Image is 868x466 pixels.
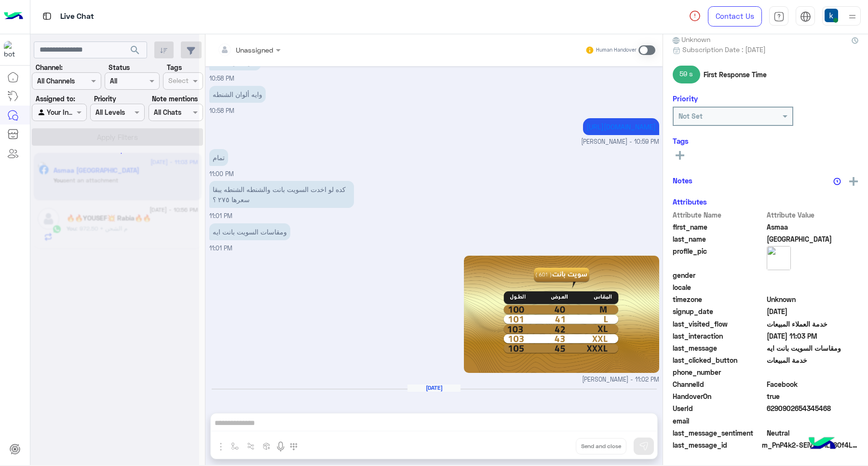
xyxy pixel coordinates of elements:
span: null [767,367,859,377]
span: last_message_id [673,440,760,450]
img: tab [773,11,785,22]
span: Salem [767,234,859,244]
p: 4/9/2025, 10:58 PM [209,86,266,103]
a: tab [769,6,788,27]
span: [PERSON_NAME] - 10:59 PM [581,137,659,147]
span: last_message_sentiment [673,428,765,438]
span: email [673,416,765,426]
span: خدمة العملاء المبيعات [767,319,859,329]
span: Unknown [767,294,859,304]
div: Select [167,75,189,88]
p: 4/9/2025, 11:00 PM [209,149,228,166]
span: timezone [673,294,765,304]
div: loading... [106,145,123,162]
span: last_visited_flow [673,319,765,329]
h6: [DATE] [407,384,461,391]
span: 10:58 PM [209,75,234,82]
img: hulul-logo.png [805,427,839,461]
a: [URL][DOMAIN_NAME] [586,123,656,131]
button: Send and close [576,438,626,454]
span: [PERSON_NAME] - 11:02 PM [582,375,659,384]
span: last_interaction [673,331,765,341]
span: Subscription Date : [DATE] [682,44,766,55]
span: true [767,391,859,401]
span: Unknown [673,34,710,44]
h6: Tags [673,137,858,145]
span: signup_date [673,306,765,316]
p: 4/9/2025, 10:59 PM [583,118,659,135]
span: 11:01 PM [209,212,232,219]
img: spinner [689,10,701,22]
img: tab [41,10,53,22]
img: add [849,177,858,186]
span: Attribute Value [767,210,859,220]
img: 713415422032625 [4,41,21,58]
span: last_name [673,234,765,244]
span: 0 [767,428,859,438]
span: profile_pic [673,246,765,268]
span: ChannelId [673,379,765,389]
p: 4/9/2025, 11:01 PM [209,181,354,208]
span: 6290902654345468 [767,403,859,413]
span: First Response Time [704,69,767,80]
span: null [767,270,859,280]
span: 01:42 AM [503,402,532,411]
span: last_clicked_button [673,355,765,365]
img: userImage [825,9,838,22]
span: 59 s [673,66,700,83]
p: Conversation has been dropped by [PERSON_NAME] [209,401,659,411]
span: 2025-09-04T20:03:08.094Z [767,331,859,341]
span: Asmaa [767,222,859,232]
img: profile [846,11,858,23]
small: Human Handover [596,46,637,54]
span: 10:58 PM [209,107,234,114]
span: m_PnP4k2-SEiVk6TiLF8Of4LrRLbAS8soC8JwWVGgxSWFOONyn2DrpnrBc6ZKO8U8msHDaYNBE9lbdGu-ck1xRTg [762,440,858,450]
span: خدمة المبيعات [767,355,859,365]
img: 2LPZiNmK2Kog2KjYp9mG2KogKCA2MDEgKS5qcGc%3D.jpg [464,256,659,373]
span: 11:00 PM [209,170,234,178]
img: notes [833,178,841,185]
span: locale [673,282,765,292]
a: Contact Us [708,6,762,27]
span: UserId [673,403,765,413]
span: Attribute Name [673,210,765,220]
span: 0 [767,379,859,389]
img: tab [800,11,811,22]
span: 2024-10-28T13:36:23.556Z [767,306,859,316]
img: picture [767,246,791,270]
span: last_message [673,343,765,353]
img: Logo [4,6,23,27]
h6: Priority [673,94,698,103]
h6: Notes [673,176,692,185]
span: null [767,282,859,292]
span: phone_number [673,367,765,377]
span: ومقاسات السويت بانت ايه [767,343,859,353]
span: null [767,416,859,426]
span: first_name [673,222,765,232]
span: gender [673,270,765,280]
p: 4/9/2025, 11:01 PM [209,223,290,240]
p: Live Chat [60,10,94,23]
span: 11:01 PM [209,245,232,252]
span: HandoverOn [673,391,765,401]
h6: Attributes [673,197,707,206]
